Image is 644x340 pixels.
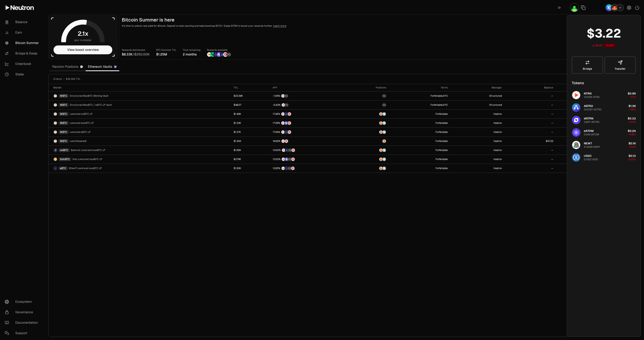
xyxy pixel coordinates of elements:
button: NTRN LogoNTRN10.6195 NTRN$0.99-7.11% [569,89,638,101]
img: Supervault [383,167,386,170]
a: maxBTC [346,91,389,100]
span: NTRN [584,92,591,95]
button: AmberSupervault [349,166,386,170]
img: New Main [570,4,578,12]
img: Amber [383,140,386,143]
div: TVL [234,86,268,89]
a: Forfeitable [389,119,450,127]
img: Bedrock Diamonds [285,149,288,152]
div: 314.1351 ASTRO [584,108,602,111]
img: Supervault [383,112,386,116]
img: Mars Fragments [288,121,291,125]
a: AmberSupervault [346,119,389,127]
a: Forfeitable [389,110,450,118]
button: NTRNStructured Points [273,94,344,98]
button: Amber [349,139,386,143]
div: Balance [507,86,553,89]
a: $1.30K [231,137,270,146]
a: Forfeitable [389,137,450,146]
span: -6.72% [629,120,636,124]
button: ASTRO LogoASTRO314.1351 ASTRO$1.36-7.96% [569,102,638,114]
a: Bitcoin Summer [2,38,43,48]
a: uniBTC LogouniBTCBedrock Lend and maxBTC LP [49,146,231,155]
img: WBTC Logo [54,140,57,143]
button: NTRNBedrock DiamondsMars Fragments [273,112,344,116]
span: NEWT [584,142,592,145]
a: WBTC LogoWBTCLend and eBTC LP [49,128,231,137]
button: Forfeitable [436,149,448,152]
a: -- [556,91,609,100]
a: AmberSupervault [346,110,389,118]
a: Hadron [450,146,504,155]
span: $0.24 [628,129,636,133]
img: Mars Fragments [291,158,295,161]
h2: Bitcoin Summer is here [122,17,638,23]
div: $0.22 [595,44,602,47]
a: NTRNEtherFi PointsMars Fragments [270,128,346,137]
button: Forfeitable [436,167,448,170]
a: Hadron [450,110,504,118]
span: Bridge [583,67,592,70]
img: Structured Points [285,94,288,98]
span: Lend and solvBTC LP [70,121,94,125]
a: -- [556,119,609,127]
span: , [430,94,448,98]
a: -- [556,164,609,173]
span: -7.11% [630,96,636,99]
div: APY [273,86,344,89]
button: AmberSupervault [349,121,386,125]
img: maxBTC [383,94,386,98]
p: It's time to unlock real yield for Bitcoin. Deposit to start earning and help boostrap BTCFi. Sta... [122,24,638,28]
button: AmberSupervault [349,112,386,116]
a: -- [556,128,609,137]
div: WBTC [59,139,69,143]
img: NTRN [282,140,285,143]
span: $1.36 [629,104,636,108]
img: Mars Fragments [288,130,291,134]
img: NTRN [207,52,212,57]
span: Lend and eBTC LP [70,130,91,134]
img: Structured Points [285,103,288,107]
a: NTRNStructured Points [270,91,346,100]
p: Rewards distributed [122,48,150,52]
img: MetaMask [611,4,618,11]
span: EtherFi Lend and maxBTC LP [69,167,102,170]
img: NTRN [281,130,285,134]
span: $0.16 [629,142,636,145]
a: AmberSupervault [346,128,389,137]
span: -4.68% [628,133,636,136]
button: NTRNBedrock DiamondsStructured PointsMars Fragments [273,148,344,152]
p: BTC Summer TVL [156,48,176,52]
button: Transfer [605,56,636,74]
a: Forfeitable [389,146,450,155]
span: your multiplier [74,38,92,42]
a: WBTC LogoWBTCLend and solvBTC LP [49,119,231,127]
div: WBTC [59,121,69,125]
a: -- [504,119,556,127]
a: Structured [450,91,504,100]
button: KeplrMetaMask [605,4,624,11]
button: New Main [570,3,579,12]
img: SolvBTC Logo [54,158,57,161]
img: Supervault [383,121,386,125]
a: $1.93K [231,164,270,173]
a: Forfeitable [389,128,450,137]
a: AmberSupervault [346,155,389,164]
button: Forfeitable [436,140,448,143]
div: Terms [391,86,448,89]
div: 10.6195 NTRN [584,96,600,99]
button: NTRNEtherFi PointsMars Fragments [273,130,344,134]
a: Stake [2,69,43,80]
img: maxBTC [383,103,386,107]
span: Transfer [615,67,626,70]
a: Bridge [572,56,603,74]
img: uniBTC Logo [54,149,57,152]
a: AmberSupervault [346,146,389,155]
a: -- [504,128,556,137]
img: NTRN Logo [572,91,580,99]
p: Time remaining [183,48,200,52]
img: WBTC Logo [54,121,57,125]
img: USDC Logo [572,153,580,161]
button: Forfeitable [430,103,443,107]
div: SolvBTC [59,157,71,161]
